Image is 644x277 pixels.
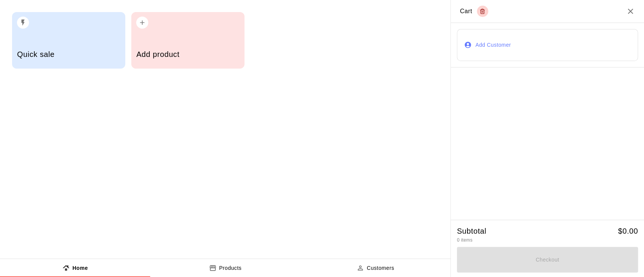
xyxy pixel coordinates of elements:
h5: $ 0.00 [618,226,638,236]
p: Customers [367,264,394,272]
div: Cart [460,6,488,17]
h5: Subtotal [457,226,486,236]
p: Products [219,264,242,272]
span: 0 items [457,237,472,243]
h5: Add product [136,49,239,60]
h5: Quick sale [17,49,120,60]
button: Quick sale [12,12,125,69]
button: Add product [131,12,244,69]
button: Add Customer [457,29,638,61]
p: Home [72,264,88,272]
button: Empty cart [477,6,488,17]
button: Close [626,7,635,16]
